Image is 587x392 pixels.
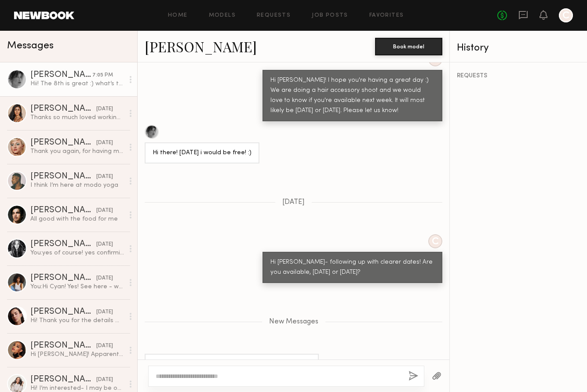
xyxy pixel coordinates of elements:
a: [PERSON_NAME] [145,37,257,56]
div: I think I’m here at modo yoga [30,181,124,189]
div: [PERSON_NAME] [30,341,96,350]
div: [DATE] [96,173,113,181]
a: Models [209,13,236,18]
div: [PERSON_NAME] [30,105,96,113]
button: Book model [375,38,442,55]
div: [PERSON_NAME] [30,240,96,249]
div: [DATE] [96,139,113,147]
div: [PERSON_NAME] [30,274,96,283]
div: Thanks so much loved working with you all :) [30,113,124,122]
a: C [559,8,573,22]
a: Requests [257,13,291,18]
div: Hii! The 8th is great :) what’s the budget for this btw? [30,80,124,88]
div: Thank you again, for having me - I can not wait to see photos! 😊 [30,147,124,156]
div: [PERSON_NAME] [30,138,96,147]
div: [DATE] [96,105,113,113]
div: [DATE] [96,207,113,215]
a: Home [168,13,188,18]
div: [PERSON_NAME] [30,375,96,384]
div: Hi there! [DATE] i would be free! :) [153,148,252,158]
div: All good with the food for me [30,215,124,223]
span: New Messages [269,318,318,326]
div: You: yes of course! yes confirming you're call time is 9am [30,249,124,257]
a: Favorites [369,13,404,18]
div: Hii! The 8th is great :) what’s the budget for this btw? [153,359,311,370]
span: Messages [7,41,54,51]
div: [DATE] [96,376,113,384]
div: [PERSON_NAME] [30,308,96,316]
div: [DATE] [96,342,113,350]
div: Hi! Thank you for the details ✨ Got it If there’s 2% lactose-free milk, that would be perfect. Th... [30,316,124,325]
div: [PERSON_NAME] [30,206,96,215]
div: Hi [PERSON_NAME]- following up with clearer dates! Are you available, [DATE] or [DATE]? [270,258,434,278]
div: You: Hi Cyan! Yes! See here - we'll see you at 8am at [GEOGRAPHIC_DATA] [30,283,124,291]
a: Book model [375,42,442,50]
div: [DATE] [96,240,113,249]
div: 7:05 PM [92,71,113,80]
span: [DATE] [282,199,305,206]
div: Hi [PERSON_NAME]! Apparently I had my notifications off, my apologies. Are you still looking to s... [30,350,124,359]
div: [DATE] [96,308,113,316]
div: [PERSON_NAME] [30,71,92,80]
div: History [457,43,580,53]
div: [DATE] [96,274,113,283]
div: [PERSON_NAME] [30,172,96,181]
div: REQUESTS [457,73,580,79]
div: Hi [PERSON_NAME]! I hope you're having a great day :) We are doing a hair accessory shoot and we ... [270,76,434,116]
a: Job Posts [312,13,348,18]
